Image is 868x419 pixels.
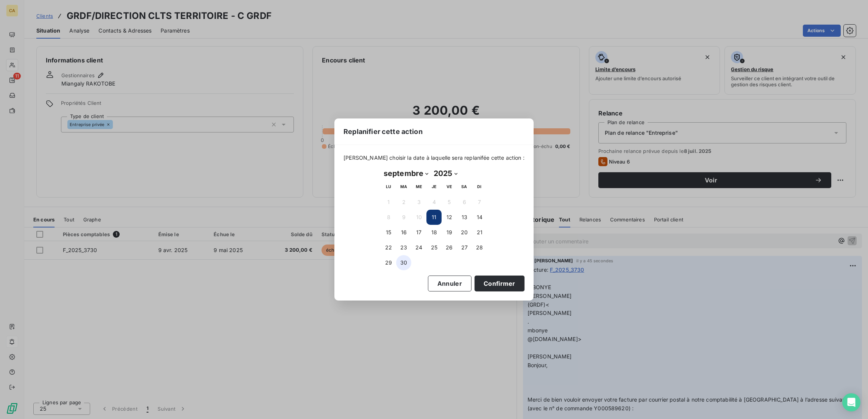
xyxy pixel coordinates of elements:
[442,210,457,225] button: 12
[381,195,396,210] button: 1
[381,255,396,270] button: 29
[472,240,487,255] button: 28
[396,240,411,255] button: 23
[381,210,396,225] button: 8
[426,195,442,210] button: 4
[396,210,411,225] button: 9
[411,240,426,255] button: 24
[396,195,411,210] button: 2
[428,276,471,291] button: Annuler
[457,240,472,255] button: 27
[396,255,411,270] button: 30
[475,276,525,291] button: Confirmer
[343,126,423,137] span: Replanifier cette action
[426,240,442,255] button: 25
[457,210,472,225] button: 13
[343,154,525,162] span: [PERSON_NAME] choisir la date à laquelle sera replanifée cette action :
[472,195,487,210] button: 7
[381,225,396,240] button: 15
[411,225,426,240] button: 17
[457,225,472,240] button: 20
[411,210,426,225] button: 10
[426,210,442,225] button: 11
[381,179,396,195] th: lundi
[396,225,411,240] button: 16
[472,179,487,195] th: dimanche
[442,195,457,210] button: 5
[457,179,472,195] th: samedi
[457,195,472,210] button: 6
[426,225,442,240] button: 18
[396,179,411,195] th: mardi
[472,225,487,240] button: 21
[442,240,457,255] button: 26
[381,240,396,255] button: 22
[426,179,442,195] th: jeudi
[411,179,426,195] th: mercredi
[442,179,457,195] th: vendredi
[442,225,457,240] button: 19
[842,393,860,411] div: Open Intercom Messenger
[411,195,426,210] button: 3
[472,210,487,225] button: 14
